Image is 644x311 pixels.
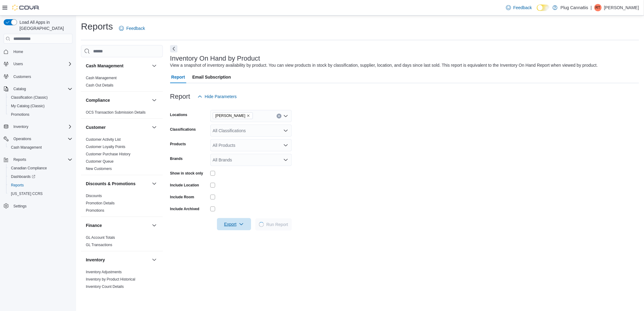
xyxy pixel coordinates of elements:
[126,25,145,31] span: Feedback
[86,181,149,187] button: Discounts & Promotions
[11,73,33,80] a: Customers
[9,94,72,101] span: Classification (Classic)
[13,124,28,129] span: Inventory
[170,183,199,188] label: Include Location
[86,257,149,263] button: Inventory
[9,182,72,189] span: Reports
[11,156,72,163] span: Reports
[283,114,288,118] button: Open list of options
[17,19,72,31] span: Load All Apps in [GEOGRAPHIC_DATA]
[255,218,292,231] button: LoadingRun Report
[170,45,177,52] button: Next
[86,124,106,130] h3: Customer
[217,218,251,230] button: Export
[9,94,50,101] a: Classification (Classic)
[9,164,49,172] a: Canadian Compliance
[151,124,158,131] button: Customer
[86,167,112,171] a: New Customers
[192,71,231,83] span: Email Subscription
[12,5,40,11] img: Cova
[86,208,104,213] a: Promotions
[86,222,102,228] h3: Finance
[266,221,288,228] span: Run Report
[151,256,158,263] button: Inventory
[11,112,30,117] span: Promotions
[86,243,112,247] a: GL Transactions
[86,277,135,282] span: Inventory by Product Historical
[86,201,115,205] a: Promotion Details
[86,194,102,198] a: Discounts
[86,83,114,87] a: Cash Out Details
[170,127,196,132] label: Classifications
[6,102,75,110] button: My Catalog (Classic)
[11,85,72,93] span: Catalog
[591,4,592,11] p: |
[258,221,265,228] span: Loading
[1,155,75,164] button: Reports
[6,143,75,152] button: Cash Management
[86,137,121,142] a: Customer Activity List
[86,201,115,206] span: Promotion Details
[86,181,135,187] h3: Discounts & Promotions
[6,189,75,198] button: [US_STATE] CCRS
[11,48,26,55] a: Home
[81,234,163,251] div: Finance
[9,173,72,180] span: Dashboards
[86,97,149,103] button: Compliance
[86,124,149,130] button: Customer
[11,123,31,130] button: Inventory
[537,11,537,11] span: Dark Mode
[6,164,75,172] button: Canadian Compliance
[86,63,124,69] h3: Cash Management
[215,113,246,119] span: [PERSON_NAME]
[11,60,25,68] button: Users
[13,204,26,209] span: Settings
[86,110,146,115] span: OCS Transaction Submission Details
[283,143,288,148] button: Open list of options
[13,136,31,141] span: Operations
[170,156,183,161] label: Brands
[81,20,113,33] h1: Reports
[13,62,23,66] span: Users
[11,191,43,196] span: [US_STATE] CCRS
[170,112,187,117] label: Locations
[11,135,72,143] span: Operations
[86,277,135,281] a: Inventory by Product Historical
[6,181,75,189] button: Reports
[170,142,186,147] label: Products
[86,235,115,240] a: GL Account Totals
[86,257,105,263] h3: Inventory
[221,218,247,230] span: Export
[86,152,131,157] span: Customer Purchase History
[9,190,45,197] a: [US_STATE] CCRS
[9,144,44,151] a: Cash Management
[86,76,117,80] a: Cash Management
[11,135,34,143] button: Operations
[170,195,194,200] label: Include Room
[170,62,598,69] div: View a snapshot of inventory availability by product. You can view products in stock by classific...
[11,203,29,210] a: Settings
[81,136,163,175] div: Customer
[277,114,282,118] button: Clear input
[9,190,72,197] span: Washington CCRS
[247,114,250,118] button: Remove Sheppard from selection in this group
[86,235,115,240] span: GL Account Totals
[561,4,588,11] p: Plug Canna6is
[205,94,237,100] span: Hide Parameters
[86,97,110,103] h3: Compliance
[1,47,75,56] button: Home
[81,192,163,217] div: Discounts & Promotions
[11,156,29,163] button: Reports
[86,242,112,247] span: GL Transactions
[81,109,163,118] div: Compliance
[6,93,75,102] button: Classification (Classic)
[13,87,26,91] span: Catalog
[11,183,24,188] span: Reports
[11,174,35,179] span: Dashboards
[195,90,239,103] button: Hide Parameters
[13,49,23,54] span: Home
[9,173,38,180] a: Dashboards
[86,270,122,274] a: Inventory Adjustments
[86,145,125,149] a: Customer Loyalty Points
